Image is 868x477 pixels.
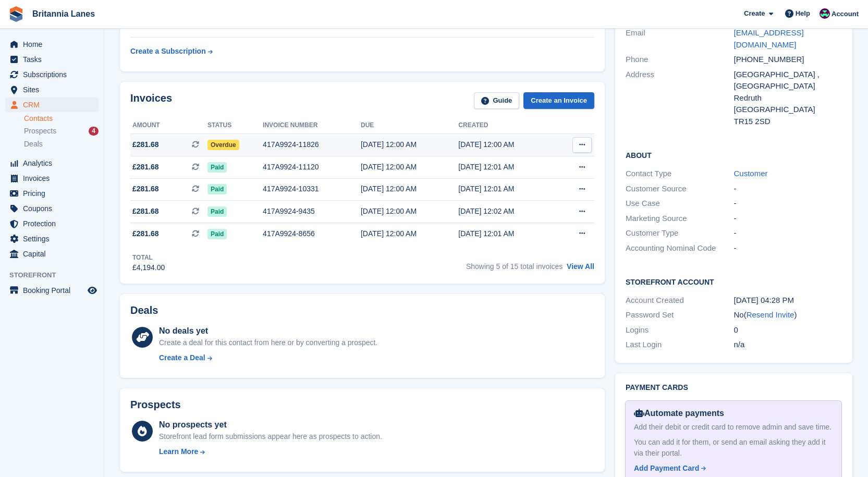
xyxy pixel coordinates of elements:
span: Capital [23,247,85,261]
div: Logins [626,324,734,336]
span: £281.68 [132,228,159,239]
div: - [734,183,842,195]
span: Subscriptions [23,67,85,82]
div: Learn More [159,446,198,457]
h2: Storefront Account [626,276,842,287]
th: Amount [130,117,207,134]
span: Tasks [23,52,85,67]
div: - [734,198,842,210]
a: View All [567,262,594,271]
div: 0 [734,324,842,336]
h2: Invoices [130,92,172,109]
span: Home [23,37,85,52]
div: [DATE] 12:00 AM [458,139,556,150]
span: ( ) [744,310,797,319]
div: Last Login [626,339,734,351]
div: Use Case [626,198,734,210]
div: Password Set [626,309,734,321]
a: Prospects 4 [24,126,99,137]
div: Redruth [734,92,842,104]
span: Protection [23,216,85,231]
span: £281.68 [132,206,159,217]
div: [DATE] 12:00 AM [361,162,458,173]
div: n/a [734,339,842,351]
img: stora-icon-8386f47178a22dfd0bd8f6a31ec36ba5ce8667c1dd55bd0f319d3a0aa187defe.svg [8,6,24,22]
a: menu [5,67,99,82]
div: [DATE] 12:00 AM [361,184,458,194]
span: Pricing [23,186,85,201]
div: £4,194.00 [132,262,165,273]
div: Address [626,69,734,128]
div: Customer Source [626,183,734,195]
div: Create a Deal [159,352,205,363]
a: menu [5,201,99,216]
a: Guide [474,92,520,109]
span: Sites [23,82,85,97]
div: Email [626,27,734,51]
div: Add Payment Card [634,463,699,474]
div: 417A9924-8656 [263,228,361,239]
a: [EMAIL_ADDRESS][DOMAIN_NAME] [734,28,804,49]
a: Learn More [159,446,382,457]
span: Booking Portal [23,283,85,298]
a: menu [5,186,99,201]
div: Accounting Nominal Code [626,242,734,254]
div: - [734,242,842,254]
a: Deals [24,139,99,150]
div: [GEOGRAPHIC_DATA] , [GEOGRAPHIC_DATA] [734,69,842,92]
div: 417A9924-11826 [263,139,361,150]
span: Showing 5 of 15 total invoices [466,262,563,271]
div: [DATE] 12:00 AM [361,139,458,150]
a: Create a Subscription [130,42,213,61]
a: Preview store [86,284,99,297]
span: Paid [207,184,227,194]
span: Coupons [23,201,85,216]
a: Contacts [24,114,99,124]
div: [DATE] 12:01 AM [458,184,556,194]
div: - [734,227,842,239]
span: CRM [23,97,85,112]
div: [DATE] 04:28 PM [734,295,842,307]
a: Create a Deal [159,352,377,363]
div: Create a Subscription [130,46,206,57]
div: No deals yet [159,325,377,337]
th: Invoice number [263,117,361,134]
h2: Prospects [130,399,181,411]
h2: Deals [130,304,158,316]
div: 417A9924-10331 [263,184,361,194]
div: Customer Type [626,227,734,239]
div: [DATE] 12:01 AM [458,162,556,173]
span: Paid [207,162,227,173]
div: [GEOGRAPHIC_DATA] [734,104,842,116]
span: £281.68 [132,184,159,194]
a: Britannia Lanes [28,5,99,22]
div: Account Created [626,295,734,307]
div: [DATE] 12:00 AM [361,228,458,239]
span: Prospects [24,126,56,136]
span: Paid [207,229,227,239]
a: menu [5,247,99,261]
span: Invoices [23,171,85,186]
div: No prospects yet [159,419,382,431]
th: Status [207,117,263,134]
th: Due [361,117,458,134]
a: menu [5,82,99,97]
h2: Payment cards [626,384,842,392]
span: Deals [24,139,43,149]
h2: About [626,150,842,160]
span: £281.68 [132,139,159,150]
div: 417A9924-9435 [263,206,361,217]
div: Storefront lead form submissions appear here as prospects to action. [159,431,382,442]
span: Storefront [9,270,104,280]
a: menu [5,37,99,52]
a: menu [5,156,99,170]
div: [PHONE_NUMBER] [734,54,842,66]
div: Automate payments [634,407,833,420]
a: menu [5,231,99,246]
div: No [734,309,842,321]
img: Kirsty Miles [820,8,830,19]
th: Created [458,117,556,134]
div: Total [132,253,165,262]
div: 417A9924-11120 [263,162,361,173]
div: Marketing Source [626,213,734,225]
